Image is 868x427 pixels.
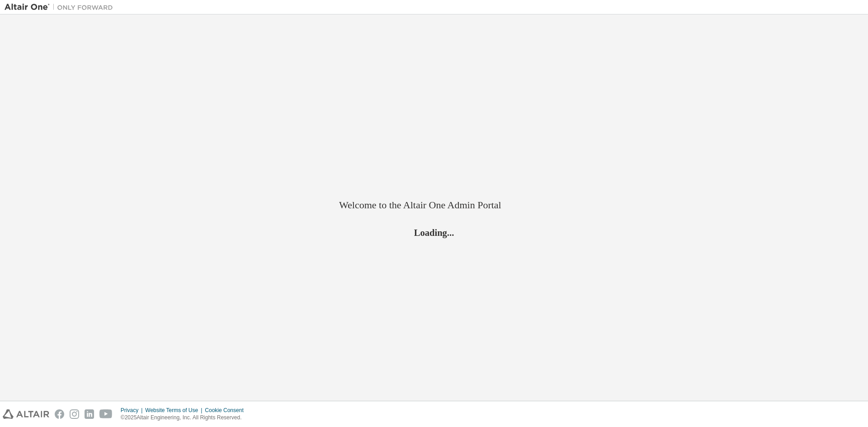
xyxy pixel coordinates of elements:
[5,3,118,12] img: Altair One
[121,414,249,422] p: © 2025 Altair Engineering, Inc. All Rights Reserved.
[145,407,205,414] div: Website Terms of Use
[339,226,529,238] h2: Loading...
[55,409,64,419] img: facebook.svg
[339,199,529,211] h2: Welcome to the Altair One Admin Portal
[205,407,249,414] div: Cookie Consent
[99,409,113,419] img: youtube.svg
[70,409,79,419] img: instagram.svg
[3,409,49,419] img: altair_logo.svg
[85,409,94,419] img: linkedin.svg
[121,407,145,414] div: Privacy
